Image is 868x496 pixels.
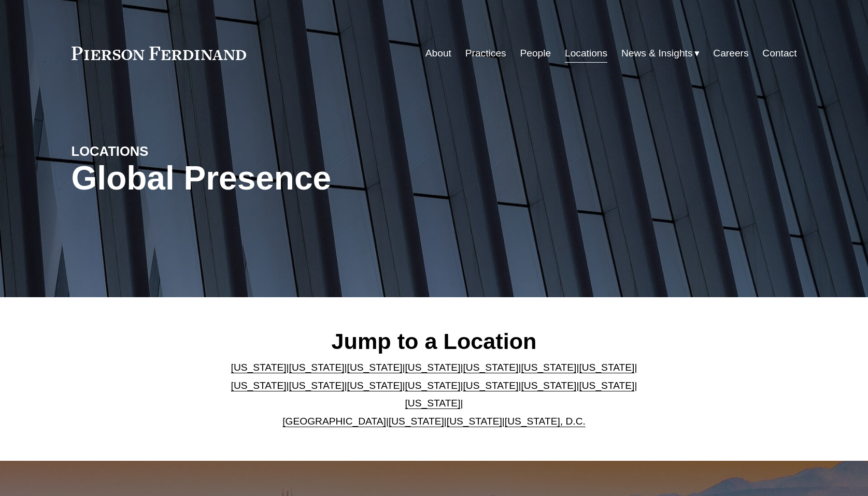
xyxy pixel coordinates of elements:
[405,398,461,409] a: [US_STATE]
[231,380,287,391] a: [US_STATE]
[282,416,386,427] a: [GEOGRAPHIC_DATA]
[579,362,634,373] a: [US_STATE]
[579,380,634,391] a: [US_STATE]
[289,380,345,391] a: [US_STATE]
[621,43,700,63] a: folder dropdown
[762,43,796,63] a: Contact
[465,43,506,63] a: Practices
[505,416,586,427] a: [US_STATE], D.C.
[425,43,451,63] a: About
[447,416,502,427] a: [US_STATE]
[713,43,748,63] a: Careers
[72,143,253,159] h4: LOCATIONS
[463,362,518,373] a: [US_STATE]
[565,43,607,63] a: Locations
[222,359,646,430] p: | | | | | | | | | | | | | | | | | |
[621,45,693,63] span: News & Insights
[72,159,555,197] h1: Global Presence
[347,380,403,391] a: [US_STATE]
[405,362,461,373] a: [US_STATE]
[463,380,518,391] a: [US_STATE]
[521,362,576,373] a: [US_STATE]
[520,43,551,63] a: People
[222,328,646,355] h2: Jump to a Location
[521,380,576,391] a: [US_STATE]
[289,362,345,373] a: [US_STATE]
[347,362,403,373] a: [US_STATE]
[405,380,461,391] a: [US_STATE]
[231,362,287,373] a: [US_STATE]
[389,416,444,427] a: [US_STATE]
